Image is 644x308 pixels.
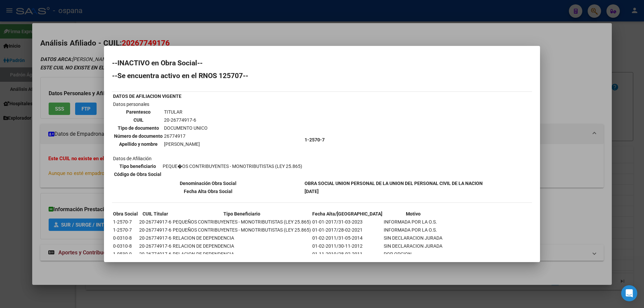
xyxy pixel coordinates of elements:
th: CUIL Titular [139,210,172,218]
div: Open Intercom Messenger [621,285,637,301]
td: 20-26774917-6 [164,116,208,124]
td: 01-02-2011/30-11-2012 [312,242,383,250]
th: Denominación Obra Social [113,180,304,187]
td: 20-26774917-6 [139,218,172,226]
b: DATOS DE AFILIACION VIGENTE [113,94,181,99]
th: Fecha Alta Obra Social [113,188,304,195]
td: 20-26774917-6 [139,226,172,234]
td: 1-2570-7 [113,226,138,234]
td: RELACION DE DEPENDENCIA [172,234,311,242]
td: Datos personales Datos de Afiliación [113,101,304,179]
th: Obra Social [113,210,138,218]
td: PEQUE�OS CONTRIBUYENTES - MONOTRIBUTISTAS (LEY 25.865) [162,163,303,170]
td: SIN DECLARACION JURADA [383,242,443,250]
td: INFORMADA POR LA O.S. [383,226,443,234]
td: RELACION DE DEPENDENCIA [172,250,311,258]
td: 1-2570-7 [113,218,138,226]
th: Código de Obra Social [114,171,162,178]
td: 0-0310-8 [113,234,138,242]
td: 1-0530-9 [113,250,138,258]
th: Fecha Alta/[GEOGRAPHIC_DATA] [312,210,383,218]
td: TITULAR [164,108,208,116]
th: Tipo beneficiario [114,163,162,170]
h2: --INACTIVO en Obra Social-- [112,60,532,66]
td: PEQUEÑOS CONTRIBUYENTES - MONOTRIBUTISTAS (LEY 25.865) [172,218,311,226]
td: 20-26774917-6 [139,242,172,250]
td: 26774917 [164,132,208,140]
td: RELACION DE DEPENDENCIA [172,242,311,250]
th: Tipo Beneficiario [172,210,311,218]
td: 20-26774917-6 [139,250,172,258]
th: Motivo [383,210,443,218]
td: 0-0310-8 [113,242,138,250]
th: CUIL [114,116,163,124]
td: 01-01-2017/31-03-2023 [312,218,383,226]
b: [DATE] [305,189,319,194]
td: DOCUMENTO UNICO [164,124,208,132]
td: 01-02-2011/31-05-2014 [312,234,383,242]
td: SIN DECLARACION JURADA [383,234,443,242]
td: [PERSON_NAME] [164,140,208,148]
th: Apellido y nombre [114,140,163,148]
th: Tipo de documento [114,124,163,132]
b: 1-2570-7 [305,137,325,142]
b: OBRA SOCIAL UNION PERSONAL DE LA UNION DEL PERSONAL CIVIL DE LA NACION [305,181,483,186]
th: Parentesco [114,108,163,116]
td: INFORMADA POR LA O.S. [383,218,443,226]
td: 20-26774917-6 [139,234,172,242]
td: 01-11-2010/28-02-2011 [312,250,383,258]
td: PEQUEÑOS CONTRIBUYENTES - MONOTRIBUTISTAS (LEY 25.865) [172,226,311,234]
h2: --Se encuentra activo en el RNOS 125707-- [112,72,532,79]
td: POR OPCION [383,250,443,258]
td: 01-01-2017/28-02-2021 [312,226,383,234]
th: Número de documento [114,132,163,140]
